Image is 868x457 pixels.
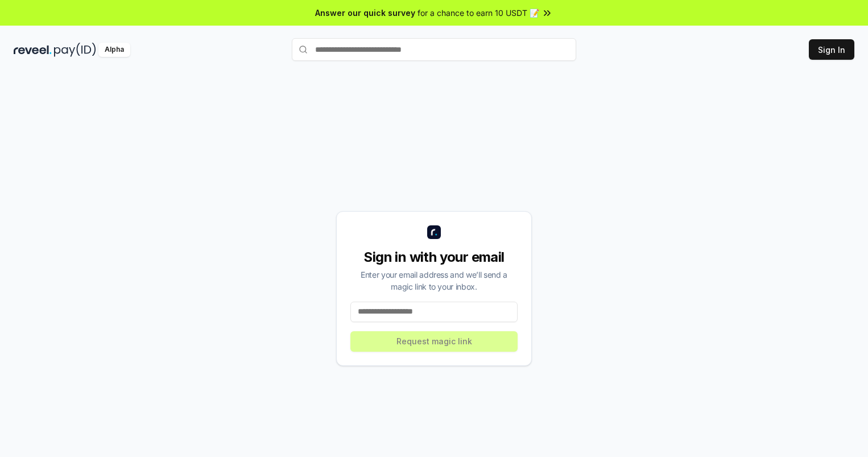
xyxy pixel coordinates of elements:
span: for a chance to earn 10 USDT 📝 [418,7,539,19]
img: logo_small [427,225,441,239]
img: pay_id [54,43,96,57]
img: reveel_dark [14,43,52,57]
div: Enter your email address and we’ll send a magic link to your inbox. [350,269,518,293]
div: Sign in with your email [350,248,518,266]
span: Answer our quick survey [315,7,415,19]
div: Alpha [98,43,130,57]
button: Sign In [809,39,854,60]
